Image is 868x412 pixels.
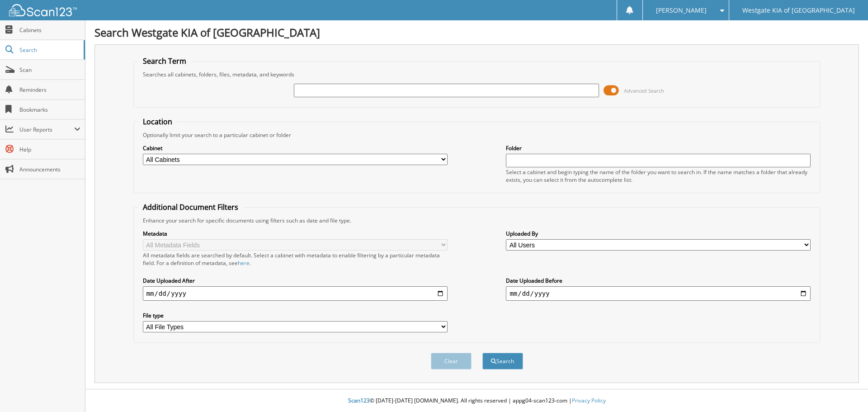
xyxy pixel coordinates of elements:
div: All metadata fields are searched by default. Select a cabinet with metadata to enable filtering b... [143,251,448,267]
legend: Additional Document Filters [138,202,243,212]
span: Scan123 [348,397,370,404]
div: Enhance your search for specific documents using filters such as date and file type. [138,217,816,224]
span: Scan [19,66,80,74]
iframe: Chat Widget [823,369,868,412]
div: Select a cabinet and begin typing the name of the folder you want to search in. If the name match... [506,168,811,184]
span: User Reports [19,126,74,133]
label: Cabinet [143,144,448,152]
a: here [238,259,250,267]
input: end [506,286,811,301]
label: Date Uploaded Before [506,277,811,284]
span: Cabinets [19,26,80,34]
button: Search [482,353,523,369]
div: Optionally limit your search to a particular cabinet or folder [138,131,816,139]
label: Date Uploaded After [143,277,448,284]
span: Advanced Search [624,87,664,94]
span: Help [19,146,80,153]
label: Folder [506,144,811,152]
legend: Search Term [138,56,191,66]
label: Uploaded By [506,230,811,237]
img: scan123-logo-white.svg [9,4,77,16]
span: Announcements [19,166,80,173]
span: [PERSON_NAME] [656,8,707,13]
input: start [143,286,448,301]
span: Search [19,46,79,54]
a: Privacy Policy [572,397,606,404]
span: Reminders [19,86,80,94]
legend: Location [138,117,177,127]
button: Clear [431,353,472,369]
span: Bookmarks [19,106,80,114]
div: © [DATE]-[DATE] [DOMAIN_NAME]. All rights reserved | appg04-scan123-com | [85,390,868,412]
label: Metadata [143,230,448,237]
div: Searches all cabinets, folders, files, metadata, and keywords [138,71,816,78]
label: File type [143,312,448,319]
span: Westgate KIA of [GEOGRAPHIC_DATA] [742,8,855,13]
h1: Search Westgate KIA of [GEOGRAPHIC_DATA] [94,25,859,40]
